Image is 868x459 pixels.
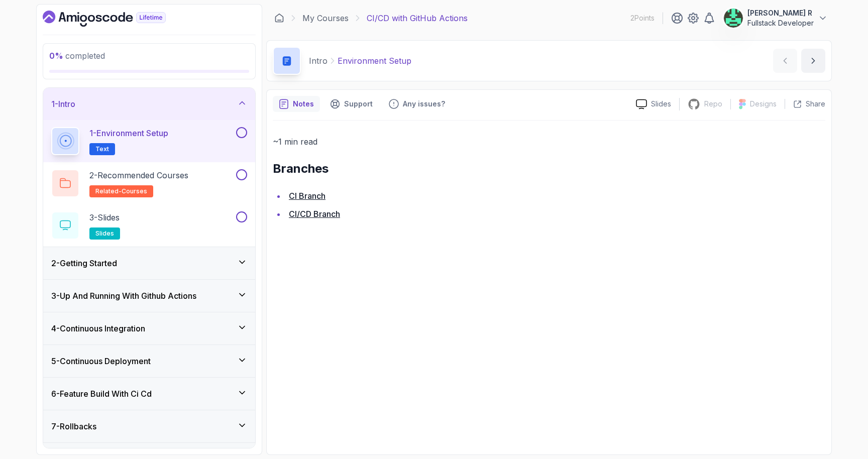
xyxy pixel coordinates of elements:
[51,322,145,334] h3: 4 - Continuous Integration
[289,209,340,219] a: CI/CD Branch
[293,99,314,109] p: Notes
[51,169,247,197] button: 2-Recommended Coursesrelated-courses
[43,312,255,345] button: 4-Continuous Integration
[51,257,117,269] h3: 2 - Getting Started
[747,18,814,28] p: Fullstack Developer
[43,247,255,279] button: 2-Getting Started
[43,280,255,312] button: 3-Up And Running With Github Actions
[95,145,109,153] span: Text
[273,96,320,112] button: notes button
[95,187,147,195] span: related-courses
[785,99,825,109] button: Share
[801,49,825,73] button: next content
[43,410,255,442] button: 7-Rollbacks
[630,13,655,23] p: 2 Points
[273,161,825,177] h2: Branches
[324,96,379,112] button: Support button
[51,290,196,302] h3: 3 - Up And Running With Github Actions
[344,99,373,109] p: Support
[367,12,468,24] p: CI/CD with GitHub Actions
[49,51,63,61] span: 0 %
[383,96,451,112] button: Feedback button
[806,396,868,444] iframe: chat widget
[274,13,284,23] a: Dashboard
[49,51,105,61] span: completed
[89,211,120,223] p: 3 - Slides
[750,99,777,109] p: Designs
[724,9,743,28] img: user profile image
[723,8,828,28] button: user profile image[PERSON_NAME] RFullstack Developer
[43,88,255,120] button: 1-Intro
[51,355,151,367] h3: 5 - Continuous Deployment
[704,99,722,109] p: Repo
[806,99,825,109] p: Share
[273,135,825,149] p: ~1 min read
[43,378,255,410] button: 6-Feature Build With Ci Cd
[43,345,255,377] button: 5-Continuous Deployment
[773,49,797,73] button: previous content
[651,99,671,109] p: Slides
[89,127,168,139] p: 1 - Environment Setup
[51,420,96,432] h3: 7 - Rollbacks
[747,8,814,18] p: [PERSON_NAME] R
[43,11,189,27] a: Dashboard
[89,169,188,181] p: 2 - Recommended Courses
[51,98,75,110] h3: 1 - Intro
[628,99,679,109] a: Slides
[403,99,445,109] p: Any issues?
[51,388,152,400] h3: 6 - Feature Build With Ci Cd
[338,55,411,67] p: Environment Setup
[51,211,247,240] button: 3-Slidesslides
[51,127,247,155] button: 1-Environment SetupText
[289,191,325,201] a: CI Branch
[302,12,349,24] a: My Courses
[95,229,114,238] span: slides
[309,55,328,67] p: Intro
